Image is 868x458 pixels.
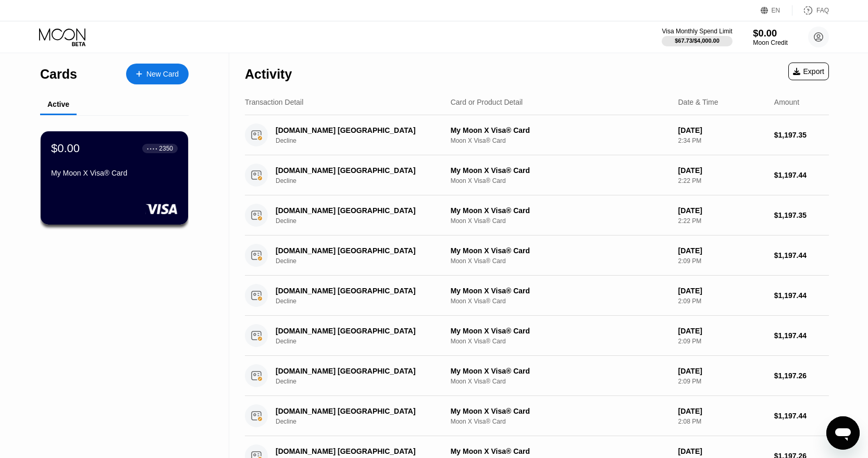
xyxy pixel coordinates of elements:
div: 2:09 PM [678,378,765,385]
div: FAQ [792,5,829,16]
div: Active [47,100,69,108]
div: [DOMAIN_NAME] [GEOGRAPHIC_DATA] [276,246,441,255]
div: Decline [276,257,453,265]
div: Visa Monthly Spend Limit [662,28,732,35]
div: [DATE] [678,166,765,175]
div: [DOMAIN_NAME] [GEOGRAPHIC_DATA]DeclineMy Moon X Visa® CardMoon X Visa® Card[DATE]2:09 PM$1,197.26 [245,356,829,396]
div: [DOMAIN_NAME] [GEOGRAPHIC_DATA] [276,126,441,134]
div: $1,197.44 [774,291,829,300]
div: Export [793,67,824,76]
div: [DOMAIN_NAME] [GEOGRAPHIC_DATA] [276,407,441,415]
div: Moon X Visa® Card [451,257,670,265]
div: Decline [276,137,453,144]
div: My Moon X Visa® Card [451,287,670,295]
div: $0.00Moon Credit [753,28,788,46]
div: 2:09 PM [678,257,765,265]
div: [DOMAIN_NAME] [GEOGRAPHIC_DATA]DeclineMy Moon X Visa® CardMoon X Visa® Card[DATE]2:09 PM$1,197.44 [245,276,829,316]
div: Moon X Visa® Card [451,217,670,225]
div: Moon X Visa® Card [451,418,670,425]
div: $0.00● ● ● ●2350My Moon X Visa® Card [41,131,188,225]
div: $1,197.44 [774,331,829,340]
div: Transaction Detail [245,98,303,106]
div: My Moon X Visa® Card [51,169,178,177]
div: Amount [774,98,799,106]
div: ● ● ● ● [147,147,157,150]
div: $1,197.44 [774,171,829,179]
div: [DOMAIN_NAME] [GEOGRAPHIC_DATA]DeclineMy Moon X Visa® CardMoon X Visa® Card[DATE]2:22 PM$1,197.44 [245,155,829,195]
div: Decline [276,298,453,305]
div: My Moon X Visa® Card [451,246,670,255]
div: New Card [146,70,179,79]
div: Decline [276,338,453,345]
div: $1,197.35 [774,211,829,219]
div: [DATE] [678,447,765,455]
div: Moon Credit [753,39,788,46]
div: New Card [126,64,189,84]
div: My Moon X Visa® Card [451,447,670,455]
div: 2:09 PM [678,338,765,345]
div: 2:34 PM [678,137,765,144]
div: 2:09 PM [678,298,765,305]
div: [DOMAIN_NAME] [GEOGRAPHIC_DATA]DeclineMy Moon X Visa® CardMoon X Visa® Card[DATE]2:22 PM$1,197.35 [245,195,829,236]
div: $0.00 [753,28,788,39]
div: 2:22 PM [678,177,765,184]
div: $0.00 [51,142,80,155]
div: Decline [276,217,453,225]
div: My Moon X Visa® Card [451,407,670,415]
div: Card or Product Detail [451,98,523,106]
div: FAQ [816,7,829,14]
div: Activity [245,67,292,82]
div: Date & Time [678,98,718,106]
div: My Moon X Visa® Card [451,367,670,375]
div: Moon X Visa® Card [451,298,670,305]
div: [DATE] [678,206,765,215]
div: [DATE] [678,126,765,134]
div: [DOMAIN_NAME] [GEOGRAPHIC_DATA] [276,287,441,295]
div: [DATE] [678,287,765,295]
div: [DATE] [678,327,765,335]
div: My Moon X Visa® Card [451,126,670,134]
div: Decline [276,378,453,385]
div: [DOMAIN_NAME] [GEOGRAPHIC_DATA] [276,367,441,375]
div: $1,197.35 [774,131,829,139]
div: Moon X Visa® Card [451,338,670,345]
div: 2350 [159,145,173,152]
div: [DOMAIN_NAME] [GEOGRAPHIC_DATA] [276,206,441,215]
div: [DOMAIN_NAME] [GEOGRAPHIC_DATA]DeclineMy Moon X Visa® CardMoon X Visa® Card[DATE]2:08 PM$1,197.44 [245,396,829,436]
div: EN [772,7,780,14]
div: Moon X Visa® Card [451,137,670,144]
div: Export [788,63,829,80]
div: $67.73 / $4,000.00 [675,38,720,44]
div: Moon X Visa® Card [451,177,670,184]
div: Visa Monthly Spend Limit$67.73/$4,000.00 [662,28,732,46]
div: $1,197.26 [774,372,829,380]
div: [DOMAIN_NAME] [GEOGRAPHIC_DATA] [276,327,441,335]
iframe: Кнопка запуска окна обмена сообщениями [826,416,860,450]
div: [DOMAIN_NAME] [GEOGRAPHIC_DATA] [276,166,441,175]
div: [DOMAIN_NAME] [GEOGRAPHIC_DATA]DeclineMy Moon X Visa® CardMoon X Visa® Card[DATE]2:34 PM$1,197.35 [245,115,829,155]
div: My Moon X Visa® Card [451,327,670,335]
div: $1,197.44 [774,251,829,259]
div: [DATE] [678,367,765,375]
div: [DATE] [678,407,765,415]
div: EN [761,5,792,16]
div: 2:22 PM [678,217,765,225]
div: Decline [276,418,453,425]
div: 2:08 PM [678,418,765,425]
div: [DATE] [678,246,765,255]
div: Cards [40,67,77,82]
div: [DOMAIN_NAME] [GEOGRAPHIC_DATA]DeclineMy Moon X Visa® CardMoon X Visa® Card[DATE]2:09 PM$1,197.44 [245,236,829,276]
div: Decline [276,177,453,184]
div: $1,197.44 [774,412,829,420]
div: My Moon X Visa® Card [451,166,670,175]
div: [DOMAIN_NAME] [GEOGRAPHIC_DATA] [276,447,441,455]
div: Moon X Visa® Card [451,378,670,385]
div: [DOMAIN_NAME] [GEOGRAPHIC_DATA]DeclineMy Moon X Visa® CardMoon X Visa® Card[DATE]2:09 PM$1,197.44 [245,316,829,356]
div: My Moon X Visa® Card [451,206,670,215]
